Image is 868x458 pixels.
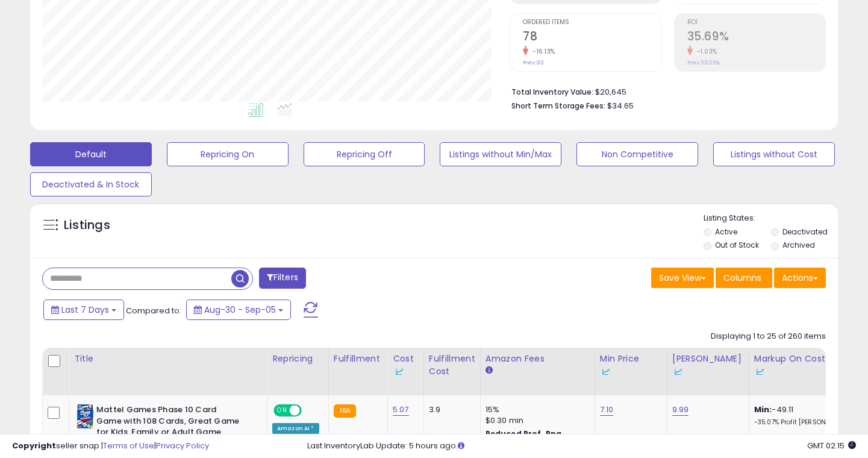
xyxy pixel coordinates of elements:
div: 15% [486,404,585,415]
span: Aug-30 - Sep-05 [204,304,276,316]
button: Actions [774,268,826,288]
span: Last 7 Days [61,304,109,316]
span: ON [275,406,290,416]
p: Listing States: [704,213,838,224]
label: Out of Stock [715,240,759,250]
button: Deactivated & In Stock [30,172,152,196]
div: Some or all of the values in this column are provided from Inventory Lab. [672,365,744,378]
a: 5.07 [393,404,409,416]
div: $0.30 min [486,415,585,426]
li: $20,645 [511,84,817,98]
a: 7.10 [600,404,614,416]
img: 51dce+2FynL._SL40_.jpg [77,404,93,428]
div: Fulfillment [334,353,382,365]
button: Columns [716,268,772,288]
button: Save View [651,268,714,288]
div: 3.9 [429,404,471,415]
small: Prev: 93 [523,59,544,66]
b: Short Term Storage Fees: [511,101,605,111]
img: InventoryLab Logo [672,366,684,378]
button: Repricing On [167,142,289,166]
div: Some or all of the values in this column are provided from Inventory Lab. [393,365,419,378]
button: Aug-30 - Sep-05 [186,300,291,320]
div: -49.11 [754,404,854,427]
button: Non Competitive [576,142,698,166]
th: The percentage added to the cost of goods (COGS) that forms the calculator for Min & Max prices. [749,348,863,395]
button: Listings without Cost [713,142,835,166]
div: Last InventoryLab Update: 5 hours ago. [307,441,856,452]
span: Compared to: [126,305,181,316]
div: Repricing [272,353,323,365]
span: OFF [300,406,319,416]
h2: 78 [523,30,661,46]
span: Ordered Items [523,19,661,26]
div: Amazon Fees [486,353,590,365]
label: Deactivated [782,227,828,237]
img: InventoryLab Logo [393,366,405,378]
span: $34.65 [607,100,634,111]
span: 2025-09-13 02:15 GMT [807,440,856,451]
small: Amazon Fees. [486,365,493,376]
h2: 35.69% [687,30,825,46]
a: Terms of Use [103,440,154,451]
div: Markup on Cost [754,353,858,378]
strong: Copyright [12,440,56,451]
div: Some or all of the values in this column are provided from Inventory Lab. [600,365,662,378]
span: Columns [723,272,761,284]
b: Total Inventory Value: [511,87,593,97]
b: Min: [754,404,772,415]
span: ROI [687,19,825,26]
small: FBA [334,404,356,418]
small: -16.13% [528,47,555,56]
label: Active [715,227,737,237]
a: Privacy Policy [156,440,209,451]
h5: Listings [64,217,110,234]
button: Listings without Min/Max [440,142,561,166]
div: [PERSON_NAME] [672,353,744,378]
div: Fulfillment Cost [429,353,475,378]
a: 9.99 [672,404,689,416]
img: InventoryLab Logo [754,366,766,378]
p: -35.07% Profit [PERSON_NAME] [754,418,854,427]
button: Repricing Off [304,142,425,166]
div: seller snap | | [12,441,209,452]
button: Last 7 Days [43,300,124,320]
button: Filters [259,268,306,289]
label: Archived [782,240,815,250]
div: Title [74,353,262,365]
div: Min Price [600,353,662,378]
div: Some or all of the values in this column are provided from Inventory Lab. [754,365,858,378]
div: Displaying 1 to 25 of 260 items [711,331,826,342]
button: Default [30,142,152,166]
img: InventoryLab Logo [600,366,612,378]
div: Cost [393,353,419,378]
small: -1.03% [693,47,717,56]
small: Prev: 36.06% [687,59,720,66]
